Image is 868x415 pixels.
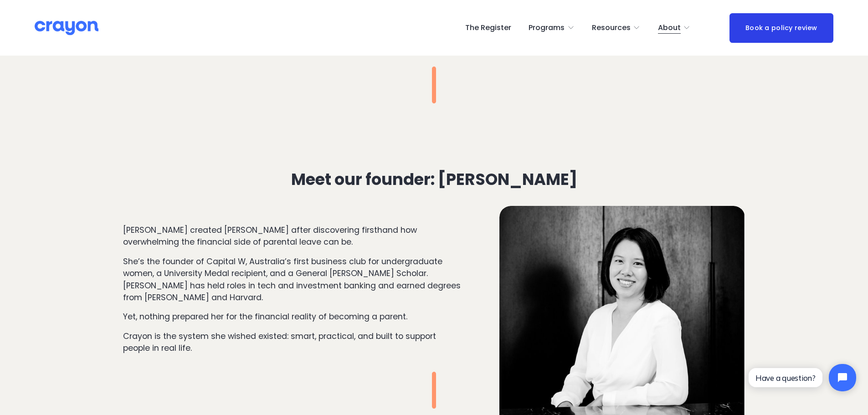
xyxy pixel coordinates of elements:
[123,256,463,304] p: She’s the founder of Capital W, Australia’s first business club for undergraduate women, a Univer...
[658,21,681,35] span: About
[729,13,833,43] a: Book a policy review
[592,20,641,35] a: folder dropdown
[529,21,565,35] span: Programs
[291,168,577,190] strong: Meet our founder: [PERSON_NAME]
[123,311,463,323] p: Yet, nothing prepared her for the financial reality of becoming a parent.
[123,330,463,354] p: Crayon is the system she wished existed: smart, practical, and built to support people in real life.
[123,224,463,248] p: [PERSON_NAME] created [PERSON_NAME] after discovering firsthand how overwhelming the financial si...
[592,21,631,35] span: Resources
[741,356,864,399] iframe: Tidio Chat
[529,20,575,35] a: folder dropdown
[658,20,691,35] a: folder dropdown
[465,20,511,35] a: The Register
[35,20,98,36] img: Crayon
